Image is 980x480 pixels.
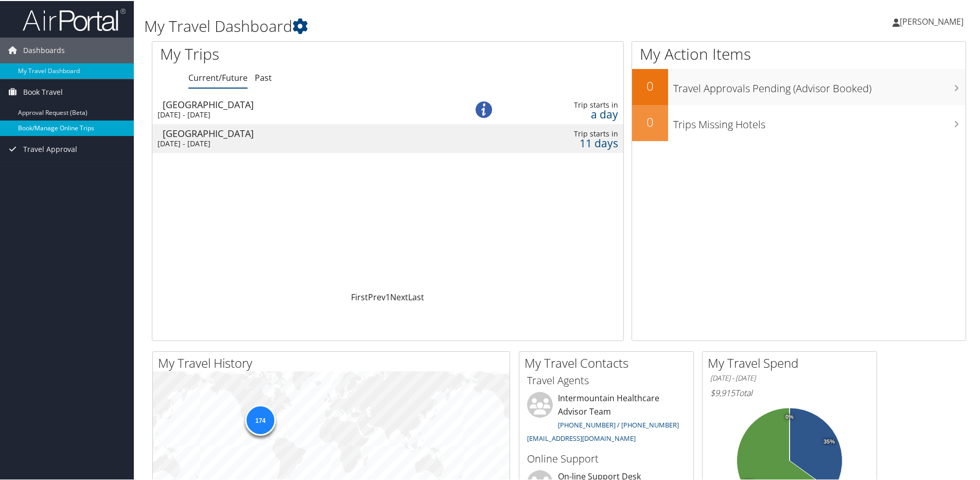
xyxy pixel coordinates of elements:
[476,100,492,117] img: alert-flat-solid-info.png
[188,71,248,82] a: Current/Future
[408,290,424,302] a: Last
[900,15,964,26] span: [PERSON_NAME]
[520,99,618,109] div: Trip starts in
[710,372,869,382] h6: [DATE] - [DATE]
[785,413,794,419] tspan: 0%
[632,42,966,64] h1: My Action Items
[632,76,668,94] h2: 0
[708,353,877,371] h2: My Travel Spend
[632,112,668,130] h2: 0
[527,451,686,465] h3: Online Support
[710,386,735,398] span: $9,915
[710,386,869,398] h6: Total
[386,290,390,302] a: 1
[368,290,386,302] a: Prev
[163,128,447,137] div: [GEOGRAPHIC_DATA]
[522,391,691,446] li: Intermountain Healthcare Advisor Team
[524,353,693,371] h2: My Travel Contacts
[23,78,63,104] span: Book Travel
[520,109,618,118] div: a day
[632,68,966,104] a: 0Travel Approvals Pending (Advisor Booked)
[390,290,408,302] a: Next
[673,111,966,131] h3: Trips Missing Hotels
[23,135,77,161] span: Travel Approval
[892,5,974,36] a: [PERSON_NAME]
[351,290,368,302] a: First
[163,99,447,108] div: [GEOGRAPHIC_DATA]
[558,419,679,428] a: [PHONE_NUMBER] / [PHONE_NUMBER]
[158,353,510,371] h2: My Travel History
[527,433,636,442] a: [EMAIL_ADDRESS][DOMAIN_NAME]
[144,14,697,36] h1: My Travel Dashboard
[520,138,618,147] div: 11 days
[824,438,835,444] tspan: 35%
[673,75,966,95] h3: Travel Approvals Pending (Advisor Booked)
[632,104,966,140] a: 0Trips Missing Hotels
[520,128,618,138] div: Trip starts in
[23,37,65,62] span: Dashboards
[245,404,276,435] div: 174
[23,7,126,31] img: airportal-logo.png
[255,71,272,82] a: Past
[157,138,442,147] div: [DATE] - [DATE]
[157,109,442,118] div: [DATE] - [DATE]
[160,42,419,64] h1: My Trips
[527,372,686,387] h3: Travel Agents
